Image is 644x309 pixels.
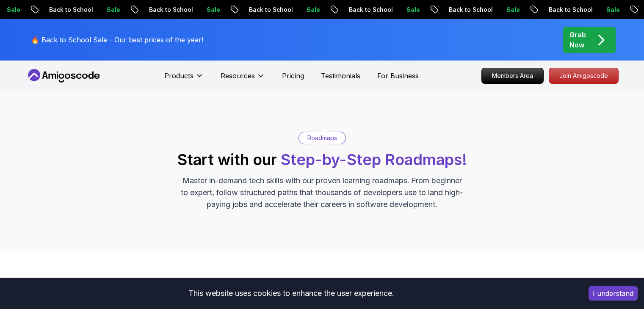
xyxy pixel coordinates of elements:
[500,6,527,14] p: Sale
[442,6,500,14] p: Back to School
[6,284,576,303] div: This website uses cookies to enhance the user experience.
[164,71,193,81] p: Products
[31,35,203,45] p: 🔥 Back to School Sale - Our best prices of the year!
[200,6,227,14] p: Sale
[282,71,304,81] a: Pricing
[482,68,543,83] p: Members Area
[549,68,618,83] p: Join Amigoscode
[177,151,467,168] h2: Start with our
[164,71,204,88] button: Products
[600,6,627,14] p: Sale
[321,71,360,81] a: Testimonials
[100,6,127,14] p: Sale
[221,71,255,81] p: Resources
[481,68,544,84] a: Members Area
[307,134,337,142] p: Roadmaps
[180,175,464,210] p: Master in-demand tech skills with our proven learning roadmaps. From beginner to expert, follow s...
[569,30,586,50] p: Grab Now
[281,150,467,169] span: Step-by-Step Roadmaps!
[589,286,638,301] button: Accept cookies
[142,6,200,14] p: Back to School
[242,6,300,14] p: Back to School
[42,6,100,14] p: Back to School
[221,71,265,88] button: Resources
[342,6,400,14] p: Back to School
[542,6,600,14] p: Back to School
[549,68,619,84] a: Join Amigoscode
[300,6,327,14] p: Sale
[400,6,427,14] p: Sale
[377,71,419,81] a: For Business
